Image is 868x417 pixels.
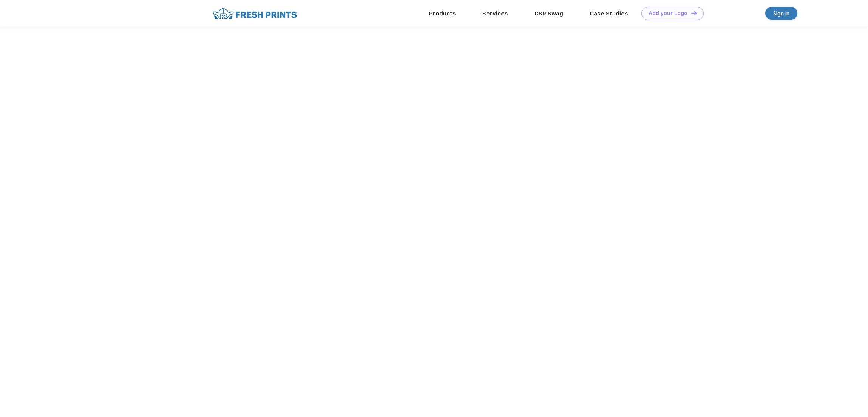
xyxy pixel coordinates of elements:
[429,10,456,17] a: Products
[773,9,789,18] div: Sign in
[691,11,697,15] img: DT
[210,7,299,20] img: fo%20logo%202.webp
[482,10,508,17] a: Services
[534,10,563,17] a: CSR Swag
[765,7,797,20] a: Sign in
[649,10,687,17] div: Add your Logo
